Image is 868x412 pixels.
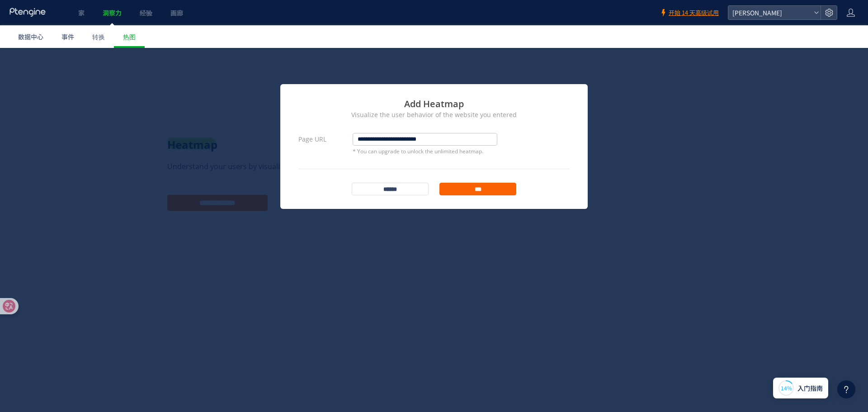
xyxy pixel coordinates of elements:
[732,8,782,17] font: [PERSON_NAME]
[170,8,183,17] font: 画廊
[298,50,570,62] h1: Add Heatmap
[353,99,497,107] p: * You can upgrade to unlock the unlimited heatmap.
[669,8,719,17] font: 开始 14 天高级试用
[140,8,152,17] font: 经验
[92,32,105,41] font: 转换
[103,8,122,17] font: 洞察力
[781,384,792,392] font: 14%
[797,384,823,393] font: 入门指南
[298,62,570,71] h2: Visualize the user behavior of the website you entered
[123,32,136,41] font: 热图
[660,9,719,17] a: 开始 14 天高级试用
[78,8,85,17] font: 家
[298,85,353,98] label: Page URL
[18,32,43,41] font: 数据中心
[61,32,74,41] font: 事件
